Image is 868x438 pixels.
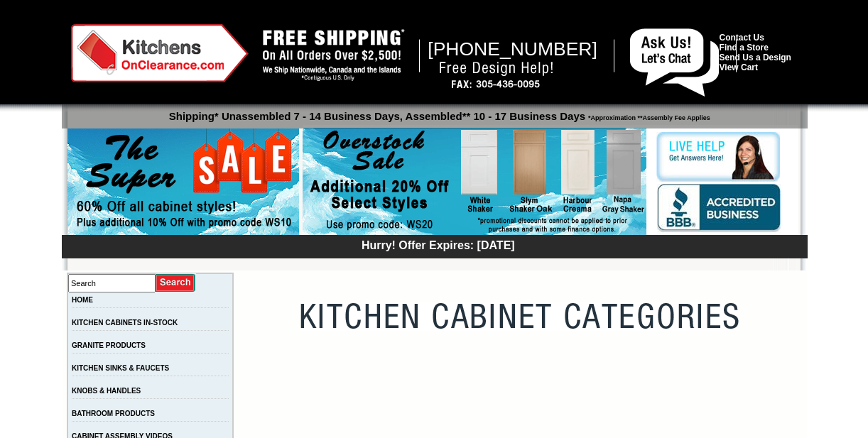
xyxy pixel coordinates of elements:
a: KITCHEN CABINETS IN-STOCK [72,319,178,327]
p: Shipping* Unassembled 7 - 14 Business Days, Assembled** 10 - 17 Business Days [69,104,808,122]
a: BATHROOM PRODUCTS [72,410,155,417]
span: [PHONE_NUMBER] [428,38,597,60]
span: *Approximation **Assembly Fee Applies [585,111,710,121]
a: Find a Store [720,43,769,53]
a: GRANITE PRODUCTS [72,341,146,349]
a: Send Us a Design [720,53,791,62]
a: Contact Us [720,33,764,43]
a: HOME [72,296,93,304]
input: Submit [156,273,196,292]
a: View Cart [720,62,758,72]
a: KITCHEN SINKS & FAUCETS [72,364,169,372]
a: KNOBS & HANDLES [72,387,141,395]
div: Hurry! Offer Expires: [DATE] [69,237,808,252]
img: Kitchens on Clearance Logo [71,24,249,82]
